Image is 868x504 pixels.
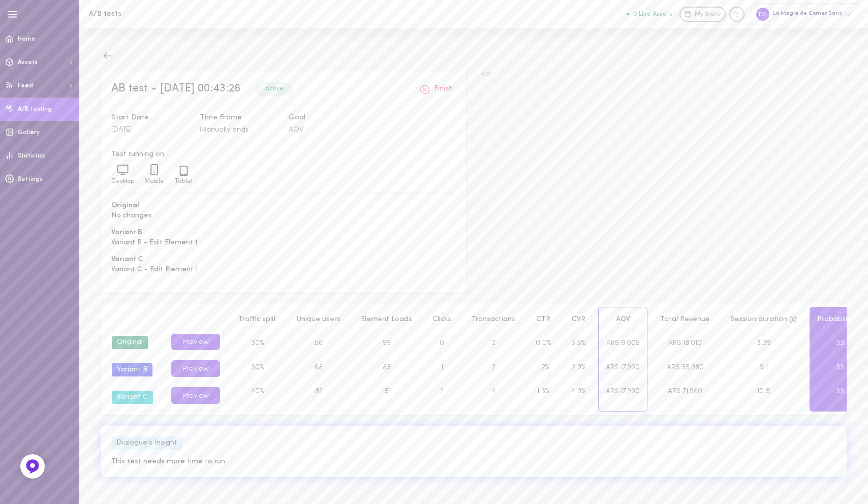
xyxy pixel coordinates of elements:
[289,126,303,134] span: AOV
[174,178,193,184] span: Tablet
[572,364,585,371] span: 2.9%
[171,334,220,351] button: Preview
[536,339,551,347] span: 0.0%
[18,153,45,159] span: Statistics
[315,388,323,395] span: 82
[440,339,444,347] span: 0
[538,364,549,371] span: 1.2%
[440,388,444,395] span: 2
[537,388,549,395] span: 1.3%
[679,7,726,22] a: My Store
[18,130,40,136] span: Gallery
[667,364,704,371] span: ARS 35,980
[256,82,293,96] div: Active
[25,459,40,474] img: Feedback Button
[112,391,153,404] div: Variant C
[441,364,443,371] span: 1
[18,106,52,112] span: A/B testing
[627,11,679,18] a: 0 Live Assets
[111,211,455,221] span: No changes
[572,316,585,323] span: CVR
[111,178,134,184] span: Desktop
[111,83,240,94] span: AB test - [DATE] 00:43:26
[836,388,858,395] span: 33.33%
[616,316,630,323] span: AOV
[200,112,278,123] span: Time Frame
[730,316,797,323] span: Session duration (s)
[200,126,249,134] span: Manually ends
[111,265,455,275] span: Variant C - Edit Element 1
[111,255,455,265] span: Variant C
[18,83,33,89] span: Feed
[111,126,132,134] span: [DATE]
[836,339,858,347] span: 33.33%
[836,364,858,371] span: 33.33%
[627,11,672,17] button: 0 Live Assets
[251,388,264,395] span: 40%
[760,364,768,371] span: 9.1
[752,3,858,25] div: La Magia de Comer Sano
[606,364,640,371] span: ARS 17,990
[491,388,495,395] span: 4
[383,364,391,371] span: 83
[729,7,745,22] div: Knowledge center
[492,364,495,371] span: 2
[481,71,847,78] span: AOV
[695,10,721,19] span: My Store
[492,339,495,347] span: 2
[111,457,836,467] span: This test needs more time to run.
[144,178,164,184] span: Mobile
[251,364,264,371] span: 30%
[536,316,550,323] span: CTR
[383,388,391,395] span: 151
[606,388,640,395] span: ARS 17,990
[606,339,640,347] span: ARS 9,005
[571,339,585,347] span: 3.6%
[668,339,702,347] span: ARS 18,010
[18,176,43,182] span: Settings
[18,59,38,66] span: Assets
[361,316,412,323] span: Element Loads
[112,336,148,349] div: Original
[289,112,367,123] span: Goal
[432,316,451,323] span: Clicks
[660,316,710,323] span: Total Revenue
[472,316,515,323] span: Transactions
[89,10,257,18] h1: A/B tests
[111,112,190,123] span: Start Date
[315,339,323,347] span: 56
[417,81,455,98] button: Finish
[111,238,455,248] span: Variant B - Edit Element 1
[171,387,220,404] button: Preview
[111,149,455,160] span: Test running on:
[757,339,771,347] span: 3.39
[171,360,220,377] button: Preview
[297,316,340,323] span: Unique users
[111,228,455,238] span: Variant B
[111,201,455,211] span: Original
[18,36,36,42] span: Home
[112,363,152,376] div: Variant B
[251,339,264,347] span: 30%
[383,339,391,347] span: 99
[668,388,702,395] span: ARS 71,960
[315,364,323,371] span: 68
[238,316,276,323] span: Traffic split
[571,388,585,395] span: 4.9%
[757,388,770,395] span: 10.5
[111,436,182,450] div: Dialogue's Insight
